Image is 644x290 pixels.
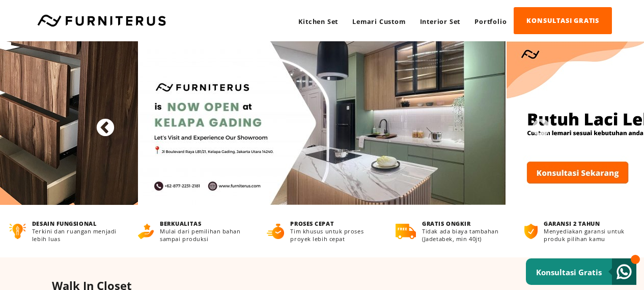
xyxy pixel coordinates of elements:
h4: PROSES CEPAT [290,220,377,227]
a: Kitchen Set [291,8,345,35]
img: gratis-ongkir.png [396,224,416,239]
p: Tim khusus untuk proses proyek lebih cepat [290,227,377,243]
button: Previous [95,118,105,128]
h4: DESAIN FUNGSIONAL [32,220,119,227]
img: berkualitas.png [138,224,154,239]
small: Konsultasi Gratis [536,267,602,277]
button: Next [531,118,541,128]
p: Tidak ada biaya tambahan (Jadetabek, min 40jt) [422,227,506,243]
a: Portfolio [467,8,514,35]
a: KONSULTASI GRATIS [514,7,612,34]
p: Menyediakan garansi untuk produk pilihan kamu [544,227,634,243]
p: Mulai dari pemilihan bahan sampai produksi [160,227,248,243]
img: desain-fungsional.png [9,224,26,239]
h4: BERKUALITAS [160,220,248,227]
p: Terkini dan ruangan menjadi lebih luas [32,227,119,243]
a: Konsultasi Gratis [526,258,636,285]
h4: GRATIS ONGKIR [422,220,506,227]
h4: GARANSI 2 TAHUN [544,220,634,227]
a: Lemari Custom [345,8,412,35]
img: 1-2-scaled-e1693826997376.jpg [139,41,506,205]
img: bergaransi.png [524,224,538,239]
a: Interior Set [413,8,468,35]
